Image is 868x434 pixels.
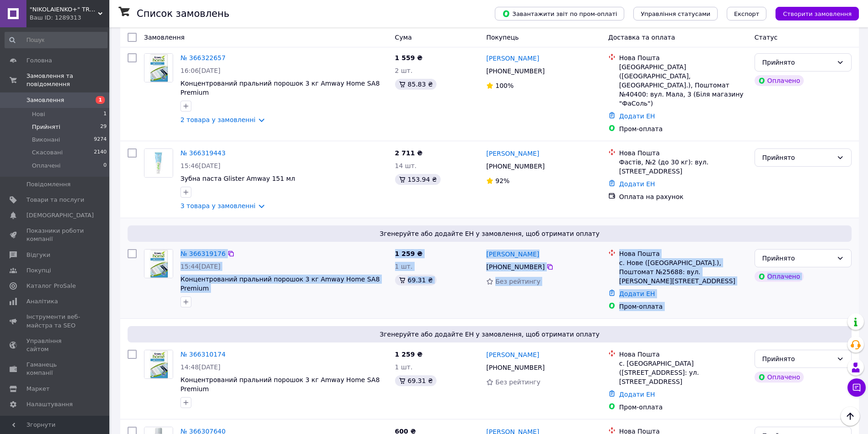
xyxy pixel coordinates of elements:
span: Каталог ProSale [26,282,76,290]
img: Фото товару [144,250,173,278]
a: 2 товара у замовленні [180,116,256,123]
button: Створити замовлення [776,7,859,20]
span: Покупці [26,266,51,275]
span: Доставка та оплата [608,34,675,41]
button: Наверх [841,407,860,426]
a: Додати ЕН [619,391,655,398]
span: 14:48[DATE] [180,363,221,371]
span: Відгуки [26,251,50,259]
a: [PERSON_NAME] [486,54,539,63]
span: Завантажити звіт по пром-оплаті [502,10,617,18]
span: Аналітика [26,297,58,306]
span: Управління сайтом [26,337,84,353]
span: 16:06[DATE] [180,67,221,74]
a: [PERSON_NAME] [486,250,539,259]
span: 15:44[DATE] [180,263,221,270]
span: Покупець [486,34,519,41]
span: Маркет [26,385,50,393]
span: [PHONE_NUMBER] [486,163,544,170]
span: Створити замовлення [783,10,852,17]
a: Концентрований пральний порошок 3 кг Amway Home SA8 Premium [180,80,380,96]
span: Замовлення та повідомлення [26,72,109,88]
span: 1 559 ₴ [395,54,423,61]
a: Фото товару [144,350,173,379]
span: 2140 [94,148,107,157]
a: Додати ЕН [619,112,655,120]
div: Прийнято [762,253,833,263]
img: Фото товару [144,350,173,378]
h1: Список замовлень [137,8,229,19]
button: Чат з покупцем [847,378,866,397]
span: Виконані [32,136,60,144]
span: Гаманець компанії [26,361,84,377]
span: Без рейтингу [495,378,540,386]
span: 1 шт. [395,263,413,270]
a: [PERSON_NAME] [486,350,539,359]
span: [PHONE_NUMBER] [486,67,544,75]
span: 1 259 ₴ [395,250,423,257]
span: 1 шт. [395,363,413,371]
button: Завантажити звіт по пром-оплаті [495,7,624,20]
a: Концентрований пральний порошок 3 кг Amway Home SA8 Premium [180,376,380,393]
span: Головна [26,56,52,65]
span: 0 [103,162,107,170]
div: Прийнято [762,354,833,364]
div: 69.31 ₴ [395,275,437,286]
div: Пром-оплата [619,403,747,412]
span: 9274 [94,136,107,144]
span: Без рейтингу [495,278,540,285]
a: № 366310174 [180,351,226,358]
span: Налаштування [26,400,73,408]
a: 3 товара у замовленні [180,202,256,209]
div: Нова Пошта [619,53,747,62]
span: Cума [395,34,412,41]
span: 92% [495,177,509,184]
input: Пошук [5,32,108,48]
a: Зубна паста Glister Amway 151 мл [180,175,295,182]
span: Інструменти веб-майстра та SEO [26,313,84,329]
span: 15:46[DATE] [180,162,221,169]
a: Фото товару [144,148,173,178]
a: Фото товару [144,249,173,278]
div: [GEOGRAPHIC_DATA] ([GEOGRAPHIC_DATA], [GEOGRAPHIC_DATA].), Поштомат №40400: вул. Мала, 3 (Біля ма... [619,62,747,108]
div: Нова Пошта [619,148,747,158]
span: Скасовані [32,148,63,157]
span: "NIKOLAIENKO+" TRADE COMPANY [30,5,98,14]
span: Експорт [734,10,760,17]
div: Нова Пошта [619,350,747,359]
button: Управління статусами [633,7,718,20]
a: Концентрований пральний порошок 3 кг Amway Home SA8 Premium [180,276,380,292]
span: Повідомлення [26,180,71,189]
span: Замовлення [26,96,64,104]
a: Фото товару [144,53,173,82]
a: Додати ЕН [619,290,655,297]
div: Ваш ID: 1289313 [30,14,109,22]
a: № 366319176 [180,250,226,257]
span: 1 259 ₴ [395,351,423,358]
div: Прийнято [762,57,833,67]
div: Пром-оплата [619,302,747,311]
div: Пром-оплата [619,124,747,133]
span: Оплачені [32,162,61,170]
span: 2 шт. [395,67,413,74]
div: Оплачено [755,271,804,282]
span: Прийняті [32,123,60,131]
img: Фото товару [144,149,173,177]
a: Додати ЕН [619,180,655,188]
span: [PHONE_NUMBER] [486,263,544,271]
div: 85.83 ₴ [395,79,437,90]
a: № 366319443 [180,149,226,157]
a: Створити замовлення [766,10,859,17]
div: с. Нове ([GEOGRAPHIC_DATA].), Поштомат №25688: вул. [PERSON_NAME][STREET_ADDRESS] [619,258,747,286]
div: с. [GEOGRAPHIC_DATA] ([STREET_ADDRESS]: ул. [STREET_ADDRESS] [619,359,747,386]
button: Експорт [727,7,767,20]
span: Статус [755,34,778,41]
span: Згенеруйте або додайте ЕН у замовлення, щоб отримати оплату [131,229,848,238]
span: 1 [96,96,105,104]
span: Товари та послуги [26,196,84,204]
span: Показники роботи компанії [26,227,84,243]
